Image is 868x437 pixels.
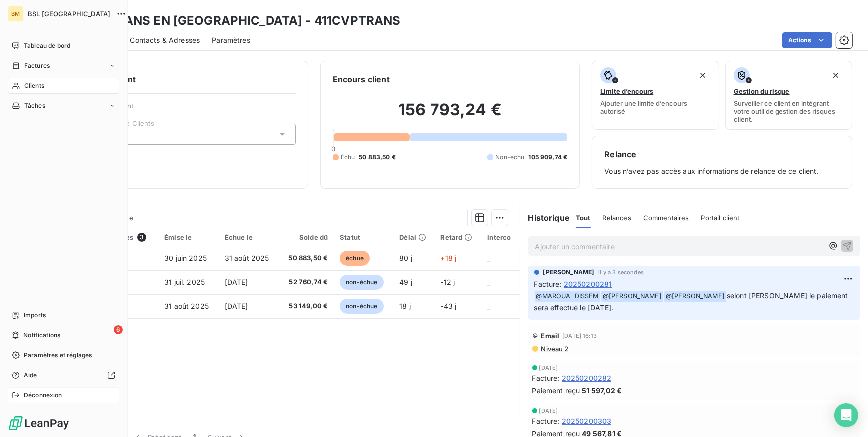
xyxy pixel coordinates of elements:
span: Limite d’encours [600,87,653,95]
span: Aide [24,371,37,380]
span: Non-échu [495,153,524,162]
span: [DATE] [225,278,248,286]
span: Notifications [23,331,60,340]
div: Échue le [225,233,273,241]
span: 80 j [399,254,412,262]
span: _ [487,302,490,310]
div: interco [487,233,513,241]
h3: VP TRANS EN [GEOGRAPHIC_DATA] - 411CVPTRANS [88,12,400,30]
span: Commentaires [643,214,689,222]
span: Paramètres et réglages [24,351,92,360]
h6: Historique [520,212,570,224]
span: 18 j [399,302,411,310]
span: Imports [24,311,46,320]
span: Contacts & Adresses [130,35,200,45]
span: échue [340,251,370,266]
span: non-échue [340,299,383,314]
span: Email [541,332,560,340]
span: Tableau de bord [24,41,70,50]
span: 20250200282 [562,373,612,383]
span: Facture : [532,416,560,426]
span: 0 [331,145,335,153]
span: 31 août 2025 [164,302,209,310]
span: 31 août 2025 [225,254,269,262]
span: Relances [603,214,631,222]
span: [DATE] [539,408,558,414]
button: Actions [782,32,832,48]
span: [DATE] [225,302,248,310]
div: Retard [440,233,475,241]
span: Portail client [701,214,740,222]
span: 49 j [399,278,412,286]
span: Gestion du risque [734,87,790,95]
span: Ajouter une limite d’encours autorisé [600,99,710,115]
span: Clients [24,81,44,90]
span: Niveau 2 [540,345,569,353]
span: Échu [341,153,355,162]
span: 50 883,50 € [285,253,328,263]
span: Paramètres [212,35,250,45]
span: Déconnexion [24,391,62,400]
span: _ [487,278,490,286]
span: Facture : [532,373,560,383]
span: BSL [GEOGRAPHIC_DATA] [28,10,110,18]
span: Paiement reçu [532,385,580,396]
span: [PERSON_NAME] [543,268,595,277]
span: _ [487,254,490,262]
span: 3 [137,233,146,242]
span: [DATE] 16:13 [562,333,597,339]
span: -43 j [440,302,456,310]
span: @ [PERSON_NAME] [664,291,726,302]
div: Open Intercom Messenger [834,403,858,427]
span: il y a 3 secondes [598,269,644,275]
button: Gestion du risqueSurveiller ce client en intégrant votre outil de gestion des risques client. [725,61,852,130]
span: 20250200303 [562,416,612,426]
span: Propriétés Client [80,102,296,116]
span: selont [PERSON_NAME] le paiement sera effectué le [DATE]. [534,291,850,312]
span: Factures [24,61,50,70]
span: @ MAROUA DISSEM [535,291,600,302]
h6: Encours client [333,73,390,85]
span: 105 909,74 € [529,153,568,162]
h2: 156 793,24 € [333,100,568,130]
span: @ [PERSON_NAME] [601,291,663,302]
span: 51 597,02 € [582,385,622,396]
span: 30 juin 2025 [164,254,207,262]
img: Logo LeanPay [8,415,70,431]
span: Tout [576,214,591,222]
span: 20250200281 [564,279,612,289]
span: Surveiller ce client en intégrant votre outil de gestion des risques client. [734,99,844,123]
div: BM [8,6,24,22]
span: -12 j [440,278,455,286]
span: Facture : [534,279,562,289]
span: [DATE] [539,365,558,371]
span: Tâches [24,101,45,110]
span: non-échue [340,275,383,290]
span: 6 [114,325,123,334]
span: 52 760,74 € [285,277,328,287]
h6: Informations client [60,73,296,85]
h6: Relance [604,148,840,160]
span: 50 883,50 € [359,153,396,162]
span: 31 juil. 2025 [164,278,205,286]
div: Délai [399,233,429,241]
span: 53 149,00 € [285,301,328,311]
div: Vous n’avez pas accès aux informations de relance de ce client. [604,148,840,176]
a: Aide [8,367,119,383]
div: Solde dû [285,233,328,241]
span: +18 j [440,254,456,262]
div: Émise le [164,233,213,241]
div: Statut [340,233,387,241]
button: Limite d’encoursAjouter une limite d’encours autorisé [592,61,719,130]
